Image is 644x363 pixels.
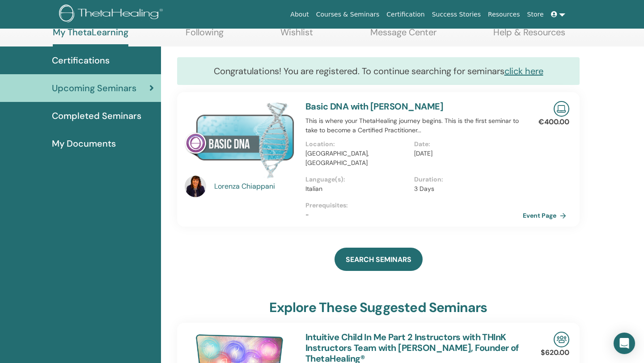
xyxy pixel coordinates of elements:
img: logo.png [59,4,166,25]
span: SEARCH SEMINARS [346,255,411,264]
a: Success Stories [428,6,484,23]
span: My Documents [52,137,116,150]
a: click here [504,65,543,77]
a: Event Page [523,209,570,222]
span: Upcoming Seminars [52,81,136,95]
a: About [287,6,312,23]
a: Store [524,6,547,23]
p: Language(s) : [305,175,409,184]
a: Help & Resources [493,27,565,44]
p: 3 Days [414,184,517,194]
p: [DATE] [414,149,517,158]
a: Courses & Seminars [313,6,383,23]
a: My ThetaLearning [53,27,128,46]
a: Certification [383,6,428,23]
a: Wishlist [280,27,313,44]
p: Italian [305,184,409,194]
img: Live Online Seminar [554,101,569,117]
img: In-Person Seminar [554,332,569,347]
p: €400.00 [538,117,569,127]
p: [GEOGRAPHIC_DATA], [GEOGRAPHIC_DATA] [305,149,409,168]
div: Open Intercom Messenger [614,333,635,354]
p: - [305,210,523,219]
p: Duration : [414,175,517,184]
a: Resources [484,6,524,23]
p: This is where your ThetaHealing journey begins. This is the first seminar to take to become a Cer... [305,116,523,135]
span: Completed Seminars [52,109,141,122]
a: Message Center [370,27,436,44]
span: Certifications [52,54,110,67]
div: Congratulations! You are registered. To continue searching for seminars [177,57,580,85]
img: default.jpg [185,176,206,197]
h3: explore these suggested seminars [269,300,487,316]
p: Location : [305,139,409,149]
a: Lorenza Chiappani [214,181,297,192]
a: Following [186,27,224,44]
p: Prerequisites : [305,201,523,210]
a: Basic DNA with [PERSON_NAME] [305,101,443,112]
p: Date : [414,139,517,149]
a: SEARCH SEMINARS [335,248,423,271]
p: $620.00 [541,347,569,358]
img: Basic DNA [185,101,295,178]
